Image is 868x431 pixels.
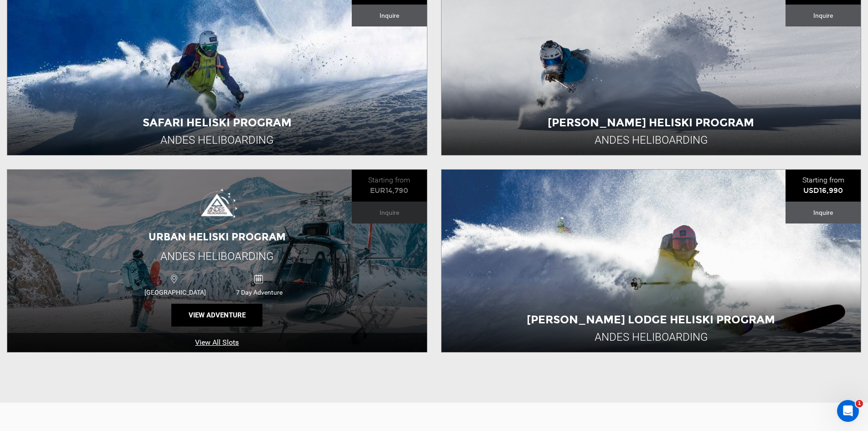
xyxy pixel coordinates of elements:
[856,400,863,407] span: 1
[133,289,217,296] span: [GEOGRAPHIC_DATA]
[160,250,273,263] span: Andes Heliboarding
[171,304,262,327] button: View Adventure
[197,189,237,225] img: images
[149,231,286,243] span: Urban Heliski Program
[217,289,301,296] span: 7 Day Adventure
[7,333,427,353] a: View All Slots
[837,400,859,422] iframe: Intercom live chat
